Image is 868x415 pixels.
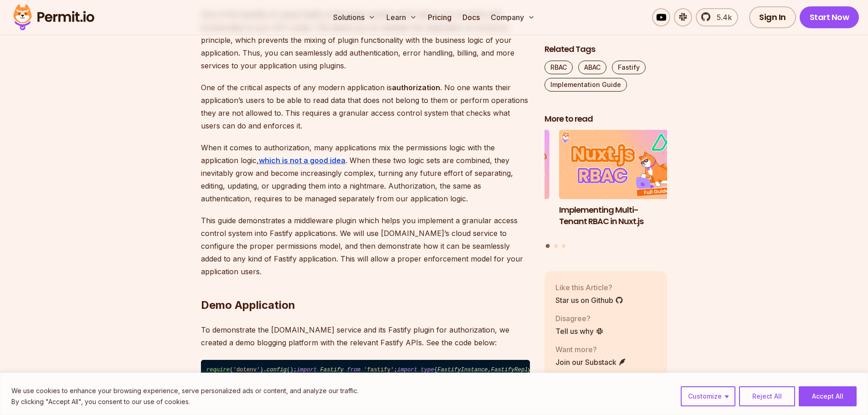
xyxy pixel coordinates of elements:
h3: Policy-Based Access Control (PBAC) Isn’t as Great as You Think [426,205,550,238]
img: Implementing Multi-Tenant RBAC in Nuxt.js [559,130,682,200]
p: Like this Article? [555,282,623,293]
p: Disagree? [555,313,604,324]
a: Fastify [612,61,646,74]
span: import [297,367,317,373]
span: from [347,367,360,373]
p: One of the benefits of using Fastify is the plugin system which allows you to easily add function... [201,8,530,72]
p: One of the critical aspects of any modern application is . No one wants their application’s users... [201,81,530,132]
a: Pricing [424,8,455,26]
span: 'fastify' [364,367,394,373]
p: When it comes to authorization, many applications mix the permissions logic with the application ... [201,141,530,205]
button: Reject All [739,386,795,406]
span: FastifyReply [491,367,531,373]
button: Learn [383,8,421,26]
button: Accept All [799,386,857,406]
a: Star us on Github [555,295,623,306]
span: 'dotenv' [233,367,260,373]
a: Join our Substack [555,357,627,368]
span: require [206,367,230,373]
span: import [397,367,417,373]
button: Go to slide 2 [554,244,558,248]
button: Go to slide 1 [546,244,550,248]
a: Implementing Multi-Tenant RBAC in Nuxt.jsImplementing Multi-Tenant RBAC in Nuxt.js [559,130,682,239]
p: To demonstrate the [DOMAIN_NAME] service and its Fastify plugin for authorization, we created a d... [201,323,530,349]
a: Sign In [749,6,796,28]
p: By clicking "Accept All", you consent to our use of cookies. [11,396,359,407]
a: Implementation Guide [544,78,627,92]
span: FastifyInstance [437,367,488,373]
span: Fastify [320,367,344,373]
h2: More to read [544,113,668,125]
div: Posts [544,130,668,250]
h2: Related Tags [544,44,668,55]
a: which is not a good idea [259,156,345,165]
strong: authorization [392,83,440,92]
img: Permit logo [9,2,98,33]
span: type [421,367,434,373]
button: Company [487,8,539,26]
button: Solutions [329,8,379,26]
button: Go to slide 3 [562,244,565,248]
p: Want more? [555,344,627,355]
a: 5.4k [696,8,738,26]
img: Policy-Based Access Control (PBAC) Isn’t as Great as You Think [426,130,550,200]
li: 1 of 3 [559,130,682,239]
p: This guide demonstrates a middleware plugin which helps you implement a granular access control s... [201,214,530,278]
a: ABAC [578,61,606,74]
a: Tell us why [555,326,604,337]
span: 5.4k [711,12,732,23]
a: Start Now [800,6,859,28]
a: RBAC [544,61,573,74]
span: config [267,367,287,373]
li: 3 of 3 [426,130,550,239]
button: Customize [681,386,735,406]
h3: Implementing Multi-Tenant RBAC in Nuxt.js [559,205,682,227]
p: We use cookies to enhance your browsing experience, serve personalized ads or content, and analyz... [11,385,359,396]
a: Docs [459,8,483,26]
h2: Demo Application [201,261,530,313]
